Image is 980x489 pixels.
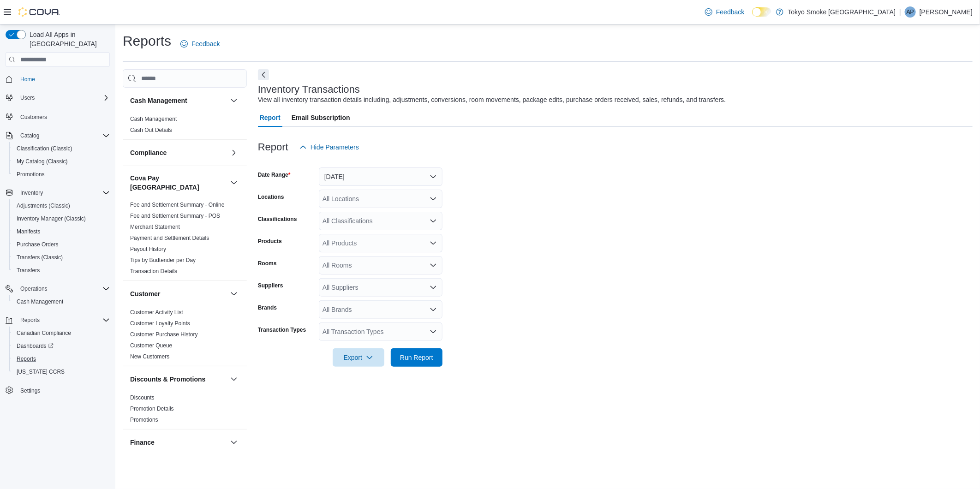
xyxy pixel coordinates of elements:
[13,353,110,364] span: Reports
[2,384,114,397] button: Settings
[920,6,973,18] p: [PERSON_NAME]
[13,328,75,339] a: Canadian Compliance
[430,284,437,291] button: Open list of options
[9,352,114,365] button: Reports
[6,69,110,421] nav: Complex example
[9,142,114,155] button: Classification (Classic)
[228,147,239,158] button: Compliance
[130,96,227,105] button: Cash Management
[130,268,177,274] a: Transaction Details
[13,340,110,352] span: Dashboards
[191,39,220,48] span: Feedback
[17,228,40,235] span: Manifests
[9,327,114,340] button: Canadian Compliance
[130,394,155,401] span: Discounts
[13,143,76,154] a: Classification (Classic)
[899,6,901,18] p: |
[333,348,384,367] button: Export
[130,148,227,157] button: Compliance
[130,353,169,360] a: New Customers
[258,193,284,201] label: Locations
[130,406,174,412] a: Promotion Details
[2,91,114,104] button: Users
[430,328,437,335] button: Open list of options
[130,256,196,264] span: Tips by Budtender per Day
[17,171,45,178] span: Promotions
[258,84,360,95] h3: Inventory Transactions
[9,168,114,181] button: Promotions
[430,217,437,225] button: Open list of options
[2,314,114,327] button: Reports
[13,169,110,180] span: Promotions
[430,239,437,247] button: Open list of options
[13,239,62,250] a: Purchase Orders
[130,438,155,447] h3: Finance
[130,331,198,338] span: Customer Purchase History
[907,6,914,18] span: AP
[17,298,63,305] span: Cash Management
[228,437,239,448] button: Finance
[17,130,43,141] button: Catalog
[123,113,247,139] div: Cash Management
[20,113,47,121] span: Customers
[13,213,110,224] span: Inventory Manager (Classic)
[17,74,39,85] a: Home
[20,189,43,197] span: Inventory
[123,392,247,429] div: Discounts & Promotions
[9,199,114,212] button: Adjustments (Classic)
[2,186,114,199] button: Inventory
[17,241,59,248] span: Purchase Orders
[13,353,40,364] a: Reports
[400,353,433,362] span: Run Report
[788,6,896,18] p: Tokyo Smoke [GEOGRAPHIC_DATA]
[130,438,227,447] button: Finance
[130,320,190,327] span: Customer Loyalty Points
[26,30,110,48] span: Load All Apps in [GEOGRAPHIC_DATA]
[13,200,74,211] a: Adjustments (Classic)
[701,3,748,21] a: Feedback
[2,282,114,295] button: Operations
[258,326,306,334] label: Transaction Types
[17,158,68,165] span: My Catalog (Classic)
[13,143,110,154] span: Classification (Classic)
[130,202,225,208] a: Fee and Settlement Summary - Online
[130,96,187,105] h3: Cash Management
[258,304,277,311] label: Brands
[13,169,48,180] a: Promotions
[17,283,51,294] button: Operations
[20,285,48,292] span: Operations
[130,417,158,423] a: Promotions
[13,252,110,263] span: Transfers (Classic)
[9,225,114,238] button: Manifests
[17,254,63,261] span: Transfers (Classic)
[130,289,160,298] h3: Customer
[17,73,110,85] span: Home
[9,212,114,225] button: Inventory Manager (Classic)
[130,416,158,423] span: Promotions
[130,309,183,316] span: Customer Activity List
[130,245,166,253] span: Payout History
[296,138,363,156] button: Hide Parameters
[13,296,110,307] span: Cash Management
[20,387,40,394] span: Settings
[130,331,198,338] a: Customer Purchase History
[17,283,110,294] span: Operations
[17,368,65,376] span: [US_STATE] CCRS
[130,268,177,275] span: Transaction Details
[130,320,190,327] a: Customer Loyalty Points
[13,239,110,250] span: Purchase Orders
[258,142,288,153] h3: Report
[17,385,44,396] a: Settings
[391,348,442,367] button: Run Report
[130,173,227,192] h3: Cova Pay [GEOGRAPHIC_DATA]
[319,167,442,186] button: [DATE]
[130,223,180,231] span: Merchant Statement
[130,405,174,412] span: Promotion Details
[123,32,171,50] h1: Reports
[130,257,196,263] a: Tips by Budtender per Day
[17,92,110,103] span: Users
[9,340,114,352] a: Dashboards
[18,7,60,17] img: Cova
[130,127,172,133] a: Cash Out Details
[13,213,90,224] a: Inventory Manager (Classic)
